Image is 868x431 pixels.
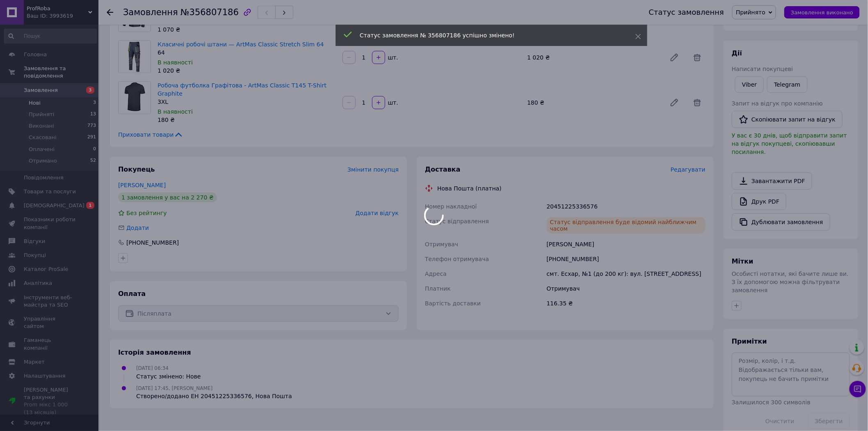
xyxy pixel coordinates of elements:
span: Головна [24,51,47,58]
span: 773 [87,122,96,130]
span: Замовлення [24,87,58,94]
span: Отримувач [425,241,458,248]
span: Налаштування [24,372,66,380]
div: 64 [158,48,336,57]
span: Адреса [425,271,447,277]
span: Оплачені [29,146,55,153]
div: 3XL [158,98,336,106]
span: Отримано [29,157,57,165]
div: Ваш ID: 3993619 [27,12,98,20]
button: Замовлення виконано [784,6,860,18]
span: ProfRoba [27,5,88,12]
div: 116.35 ₴ [545,296,707,311]
span: Дії [732,49,742,57]
img: Класичні робочі штани — ArtMas Classic Stretch Slim 64 [119,41,151,73]
span: Видалити [689,94,706,111]
span: Мітки [732,257,754,265]
span: [PERSON_NAME] та рахунки [24,386,76,416]
span: Платник [425,285,451,292]
span: В наявності [158,59,193,66]
div: 180 ₴ [524,97,663,108]
span: Товари та послуги [24,188,76,195]
span: 3 [86,87,94,94]
span: Оплата [118,290,146,298]
span: Покупець [118,165,155,173]
div: Статус змінено: Нове [136,372,201,381]
a: Робоча футболка Графітова - ArtMas Classic T145 T-Shirt Graphite [158,82,327,97]
span: Показники роботи компанії [24,216,76,231]
span: Особисті нотатки, які бачите лише ви. З їх допомогою можна фільтрувати замовлення [732,271,849,293]
div: Нова Пошта (платна) [435,184,504,193]
span: Історія замовлення [118,348,191,356]
button: Чат з покупцем [850,381,866,397]
a: [PERSON_NAME] [118,182,166,188]
span: Статус відправлення [425,218,489,225]
span: Виконані [29,122,54,130]
div: 20451225336576 [545,199,707,214]
span: [DEMOGRAPHIC_DATA] [24,202,85,209]
span: Запит на відгук про компанію [732,100,823,107]
div: Повернутися назад [107,8,113,16]
div: 1 020 ₴ [158,66,336,75]
span: Додати відгук [356,210,399,216]
span: Скасовані [29,134,57,141]
input: Пошук [4,29,97,44]
span: 13 [90,111,96,118]
div: [PERSON_NAME] [545,237,707,252]
span: Нові [29,99,41,107]
span: Примітки [732,337,767,345]
span: Редагувати [671,166,706,173]
div: шт. [386,53,399,62]
div: шт. [386,99,399,107]
a: Друк PDF [732,193,786,210]
div: 1 020 ₴ [524,52,663,63]
span: Інструменти веб-майстра та SEO [24,294,76,309]
span: 291 [87,134,96,141]
img: Робоча футболка Графітова - ArtMas Classic T145 T-Shirt Graphite [119,82,151,114]
div: 180 ₴ [158,116,336,124]
span: Замовлення виконано [791,9,853,16]
span: Покупці [24,252,46,259]
span: Приховати товари [118,131,183,139]
span: Повідомлення [24,174,64,181]
span: 0 [93,146,96,153]
span: Відгуки [24,238,45,245]
span: Прийняті [29,111,54,118]
a: Telegram [767,76,807,93]
a: Viber [735,76,764,93]
span: Видалити [689,49,706,66]
span: Каталог ProSale [24,266,68,273]
span: Номер накладної [425,203,477,210]
span: Управління сайтом [24,315,76,330]
div: Статус відправлення буде відомий найближчим часом [547,217,706,234]
span: Додати [126,225,149,231]
span: Доставка [425,165,461,173]
button: Скопіювати запит на відгук [732,111,843,128]
a: Завантажити PDF [732,172,812,190]
span: Замовлення та повідомлення [24,65,98,80]
div: [PHONE_NUMBER] [126,238,180,247]
span: 1 [86,202,94,209]
span: Без рейтингу [126,210,167,216]
span: [DATE] 06:34 [136,365,169,371]
div: Отримувач [545,281,707,296]
span: В наявності [158,108,193,115]
span: 52 [90,157,96,165]
div: [PHONE_NUMBER] [545,252,707,266]
a: Редагувати [666,49,683,66]
span: [DATE] 17:45, [PERSON_NAME] [136,385,212,391]
span: Написати покупцеві [732,66,793,72]
span: Вартість доставки [425,300,481,307]
span: 3 [93,99,96,107]
div: Prom мікс 1 000 (13 місяців) [24,401,76,416]
span: Прийнято [736,9,765,16]
button: Дублювати замовлення [732,213,830,231]
div: смт. Есхар, №1 (до 200 кг): вул. [STREET_ADDRESS] [545,266,707,281]
span: Гаманець компанії [24,337,76,351]
a: Класичні робочі штани — ArtMas Classic Stretch Slim 64 [158,41,324,48]
span: Телефон отримувача [425,256,489,262]
div: Статус замовлення [649,8,724,16]
span: №356807186 [180,7,239,17]
span: Маркет [24,358,45,366]
span: Замовлення [123,7,178,17]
